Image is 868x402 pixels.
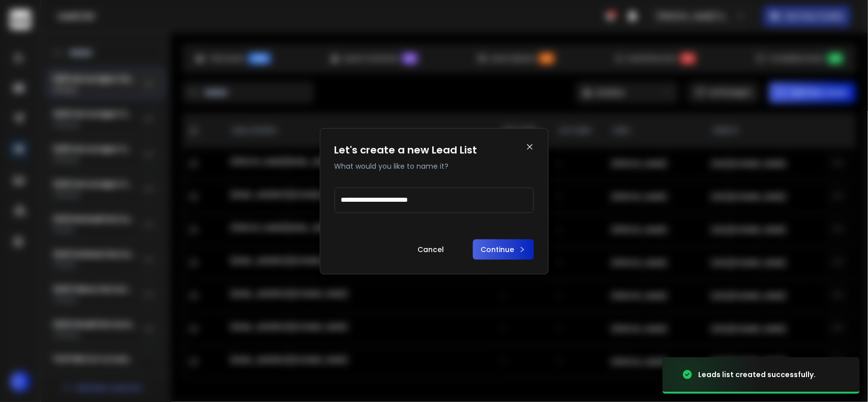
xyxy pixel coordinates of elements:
div: Leads list created successfully. [698,369,816,380]
p: What would you like to name it? [335,161,477,171]
h1: Let's create a new Lead List [335,143,477,157]
button: Cancel [410,239,453,260]
button: Continue [473,239,534,260]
